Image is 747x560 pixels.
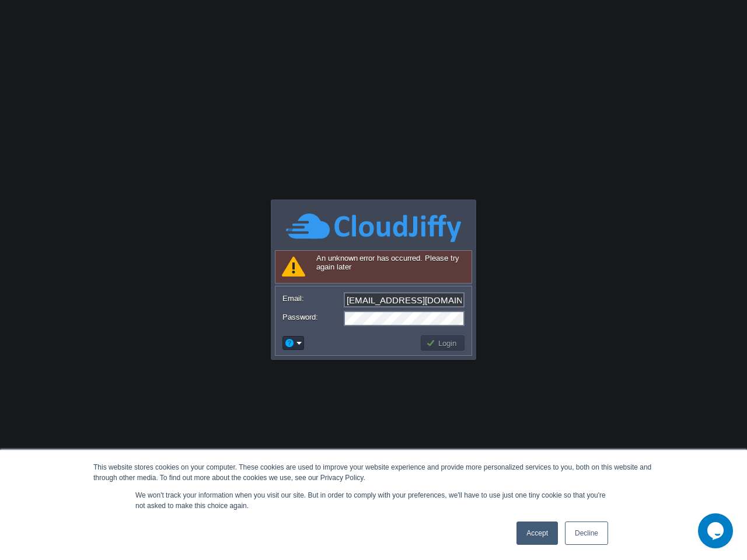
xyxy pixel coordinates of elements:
[698,513,735,548] iframe: chat widget
[275,250,472,283] div: An unknown error has occurred. Please try again later
[516,521,558,545] a: Accept
[282,311,343,323] label: Password:
[282,292,343,304] label: Email:
[135,490,612,511] p: We won't track your information when you visit our site. But in order to comply with your prefere...
[286,212,461,244] img: CloudJiffy
[93,462,654,483] div: This website stores cookies on your computer. These cookies are used to improve your website expe...
[565,521,608,545] a: Decline
[426,338,460,348] button: Login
